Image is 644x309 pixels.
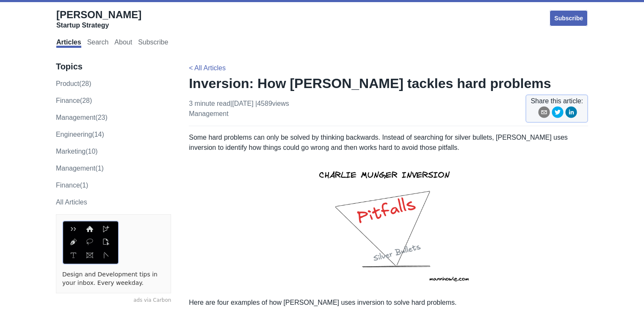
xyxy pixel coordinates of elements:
[56,21,141,30] div: Startup Strategy
[56,297,171,304] a: ads via Carbon
[62,221,119,265] img: ads via Carbon
[56,97,92,104] a: finance(28)
[56,148,98,155] a: marketing(10)
[531,96,583,106] span: Share this article:
[56,8,141,30] a: [PERSON_NAME]Startup Strategy
[62,270,165,287] a: Design and Development tips in your inbox. Every weekday.
[189,132,588,153] p: Some hard problems can only be solved by thinking backwards. Instead of searching for silver bull...
[56,9,141,20] span: [PERSON_NAME]
[56,165,104,172] a: Management(1)
[538,106,550,121] button: email
[552,106,564,121] button: twitter
[189,75,588,92] h1: Inversion: How [PERSON_NAME] tackles hard problems
[56,182,88,189] a: Finance(1)
[189,110,228,117] a: management
[283,160,495,291] img: inversion
[56,61,171,72] h3: Topics
[565,106,577,121] button: linkedin
[189,64,226,72] a: < All Articles
[56,114,108,121] a: management(23)
[56,199,87,206] a: All Articles
[138,39,168,48] a: Subscribe
[56,80,91,87] a: product(28)
[114,39,132,48] a: About
[189,298,588,308] p: Here are four examples of how [PERSON_NAME] uses inversion to solve hard problems.
[87,39,109,48] a: Search
[189,99,289,119] p: 3 minute read | [DATE]
[549,10,588,27] a: Subscribe
[56,39,81,48] a: Articles
[56,131,104,138] a: engineering(14)
[255,100,289,107] span: | 4589 views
